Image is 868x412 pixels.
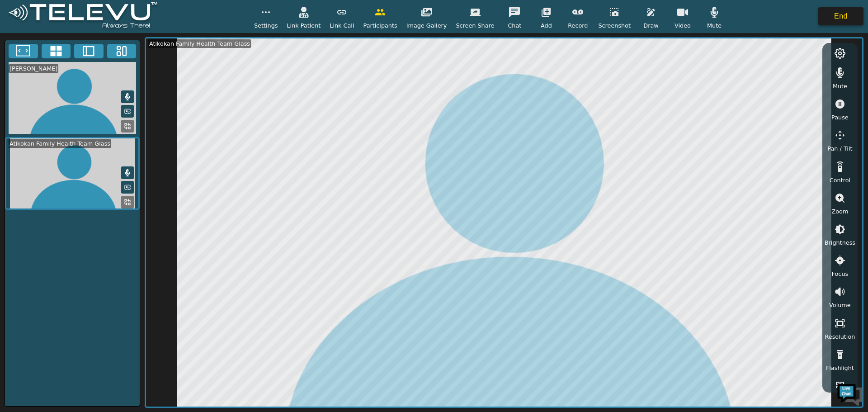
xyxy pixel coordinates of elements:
span: Resolution [825,332,855,341]
img: Chat Widget [836,380,863,407]
span: Link Call [330,21,354,30]
span: Screen Share [456,21,494,30]
span: Link Patient [287,21,321,30]
button: Mute [121,90,134,103]
span: Image Gallery [406,21,447,30]
button: Fullscreen [9,44,38,58]
span: Draw [643,21,658,30]
span: Chat [508,21,521,30]
span: We're online! [52,114,125,205]
button: Replace Feed [121,196,134,208]
span: Pause [831,113,849,122]
span: Flashlight [826,364,854,372]
span: Mute [833,82,847,90]
span: Zoom [831,207,848,216]
span: Video [675,21,691,30]
span: Add [541,21,552,30]
span: Volume [829,301,851,309]
span: Participants [363,21,397,30]
span: Pan / Tilt [827,144,852,153]
span: Control [830,176,850,185]
span: Mute [707,21,722,30]
button: Replace Feed [121,120,134,133]
span: Brightness [825,238,855,247]
button: Picture in Picture [121,105,134,118]
span: Settings [254,21,278,30]
button: Picture in Picture [121,181,134,194]
button: 4x4 [42,44,71,58]
div: Chat with us now [47,47,152,59]
button: Mute [121,166,134,179]
span: Record [568,21,588,30]
button: Three Window Medium [107,44,137,58]
div: Atikokan Family Health Team Glass [9,139,111,148]
img: d_736959983_company_1615157101543_736959983 [15,42,38,65]
div: Atikokan Family Health Team Glass [148,39,251,48]
button: Two Window Medium [74,44,104,58]
div: Minimize live chat window [148,5,170,26]
textarea: Type your message and hit 'Enter' [5,247,172,279]
span: Screenshot [598,21,631,30]
span: Focus [832,270,849,278]
button: End [818,7,863,25]
div: [PERSON_NAME] [9,64,58,73]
